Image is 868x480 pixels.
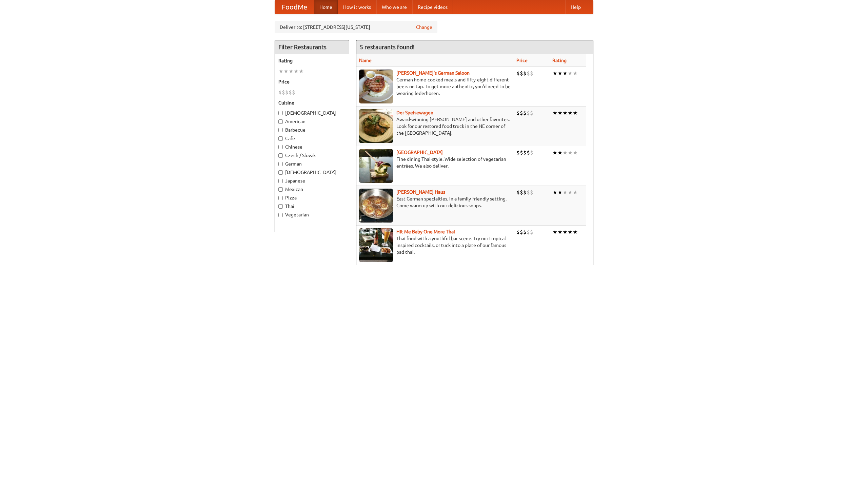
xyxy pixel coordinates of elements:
li: ★ [568,149,573,156]
li: ★ [563,228,568,236]
input: German [278,162,283,166]
li: $ [520,70,523,77]
label: [DEMOGRAPHIC_DATA] [278,110,346,116]
li: ★ [568,189,573,196]
li: ★ [557,109,563,117]
li: $ [527,228,530,236]
li: $ [520,228,523,236]
input: Barbecue [278,128,283,132]
li: ★ [573,70,578,77]
label: Barbecue [278,127,346,133]
a: Der Speisewagen [396,110,433,115]
li: $ [523,149,527,156]
label: [DEMOGRAPHIC_DATA] [278,169,346,176]
li: ★ [299,68,304,75]
input: Cafe [278,136,283,141]
label: Pizza [278,194,346,201]
a: Help [565,0,586,14]
li: $ [523,189,527,196]
a: [GEOGRAPHIC_DATA] [396,150,443,155]
li: ★ [573,109,578,117]
input: Thai [278,204,283,209]
label: Czech / Slovak [278,152,346,159]
p: Fine dining Thai-style. Wide selection of vegetarian entrées. We also deliver. [359,156,511,169]
label: Mexican [278,186,346,193]
li: ★ [563,189,568,196]
input: Mexican [278,187,283,192]
li: $ [523,109,527,117]
li: ★ [552,149,557,156]
img: babythai.jpg [359,228,393,262]
input: Vegetarian [278,213,283,217]
li: ★ [557,149,563,156]
li: $ [520,109,523,117]
li: ★ [563,70,568,77]
a: How it works [338,0,376,14]
li: ★ [294,68,299,75]
li: ★ [557,189,563,196]
p: Thai food with a youthful bar scene. Try our tropical inspired cocktails, or tuck into a plate of... [359,235,511,255]
img: kohlhaus.jpg [359,189,393,223]
a: Recipe videos [412,0,453,14]
li: ★ [573,189,578,196]
li: ★ [573,149,578,156]
h5: Rating [278,57,346,64]
img: esthers.jpg [359,70,393,103]
li: ★ [283,68,289,75]
a: Hit Me Baby One More Thai [396,229,455,234]
li: $ [520,149,523,156]
li: ★ [552,109,557,117]
li: $ [516,189,520,196]
li: ★ [563,149,568,156]
a: [PERSON_NAME] Haus [396,189,445,195]
li: ★ [557,228,563,236]
li: $ [530,70,533,77]
div: Deliver to: [STREET_ADDRESS][US_STATE] [275,21,437,33]
ng-pluralize: 5 restaurants found! [360,44,415,50]
li: $ [530,109,533,117]
li: ★ [289,68,294,75]
li: $ [285,89,289,96]
li: $ [516,70,520,77]
a: Home [314,0,338,14]
li: $ [523,228,527,236]
p: German home-cooked meals and fifty-eight different beers on tap. To get more authentic, you'd nee... [359,76,511,97]
label: Vegetarian [278,211,346,218]
li: ★ [552,228,557,236]
a: FoodMe [275,0,314,14]
li: $ [523,70,527,77]
li: ★ [557,70,563,77]
label: American [278,118,346,125]
input: American [278,119,283,124]
li: ★ [568,228,573,236]
p: Award-winning [PERSON_NAME] and other favorites. Look for our restored food truck in the NE corne... [359,116,511,136]
li: $ [516,109,520,117]
h5: Cuisine [278,99,346,106]
li: $ [530,228,533,236]
img: satay.jpg [359,149,393,183]
li: ★ [568,109,573,117]
li: $ [289,89,292,96]
h4: Filter Restaurants [275,40,349,54]
li: $ [530,189,533,196]
label: Cafe [278,135,346,142]
input: Czech / Slovak [278,153,283,158]
img: speisewagen.jpg [359,109,393,143]
li: $ [516,149,520,156]
h5: Price [278,78,346,85]
a: Who we are [376,0,412,14]
a: Price [516,58,528,63]
li: $ [278,89,282,96]
li: ★ [552,70,557,77]
input: [DEMOGRAPHIC_DATA] [278,170,283,175]
li: $ [527,189,530,196]
li: ★ [552,189,557,196]
li: ★ [573,228,578,236]
input: Japanese [278,179,283,183]
li: ★ [563,109,568,117]
label: Chinese [278,143,346,150]
a: [PERSON_NAME]'s German Saloon [396,70,470,76]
